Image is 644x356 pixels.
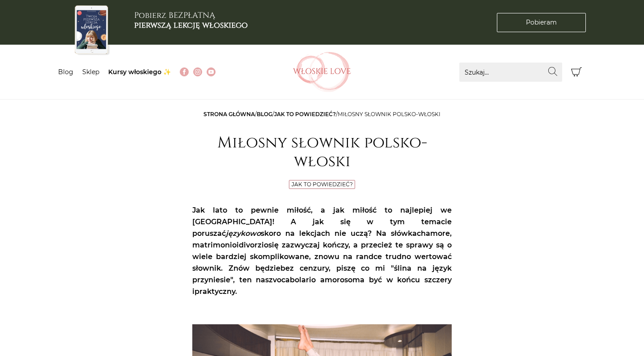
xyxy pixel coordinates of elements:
[274,111,336,117] a: Jak to powiedzieć?
[338,111,441,117] span: Miłosny słownik polsko-włoski
[134,20,248,31] b: pierwszą lekcję włoskiego
[203,111,255,117] a: Strona główna
[58,68,73,76] a: Blog
[280,264,329,272] strong: bez cenzury
[108,68,171,76] a: Kursy włoskiego ✨
[134,11,248,30] h3: Pobierz BEZPŁATNĄ
[226,229,261,238] em: językowo
[292,181,353,188] a: Jak to powiedzieć?
[82,68,99,76] a: Sklep
[567,63,586,82] button: Koszyk
[526,18,557,27] span: Pobieram
[192,205,452,297] p: Jak lato to pewnie miłość, a jak miłość to najlepiej we [GEOGRAPHIC_DATA]! A jak się w tym temaci...
[239,241,268,249] strong: divorzio
[195,287,235,296] strong: praktyczny
[257,111,272,117] a: Blog
[459,63,562,82] input: Szukaj...
[203,111,441,117] span: / / /
[273,276,352,284] strong: vocabolario amoroso
[192,134,452,171] h1: Miłosny słownik polsko-włoski
[293,52,351,92] img: Włoskielove
[497,13,586,32] a: Pobieram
